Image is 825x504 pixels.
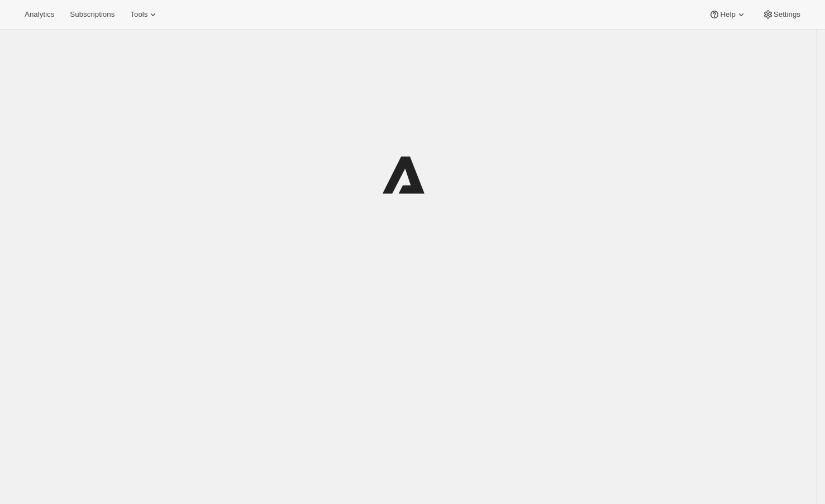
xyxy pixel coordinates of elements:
span: Tools [130,10,147,19]
button: Settings [756,7,807,22]
button: Analytics [18,7,61,22]
button: Subscriptions [63,7,121,22]
span: Help [720,10,735,19]
button: Tools [123,7,165,22]
span: Analytics [25,10,54,19]
span: Settings [774,10,800,19]
span: Subscriptions [70,10,115,19]
button: Help [702,7,753,22]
